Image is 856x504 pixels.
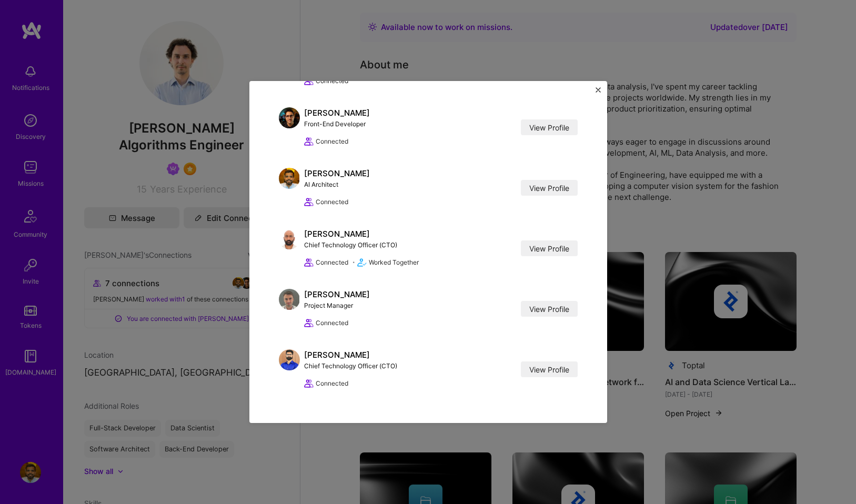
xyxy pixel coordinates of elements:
span: • [353,257,355,268]
div: [PERSON_NAME] [304,289,370,300]
a: View Profile [521,361,578,377]
i: icon Collaborator [304,76,314,86]
span: Connected [316,75,348,86]
a: View Profile [521,180,578,196]
span: Connected [316,136,348,147]
div: [PERSON_NAME] [304,228,397,239]
img: Tiago Santos [279,289,300,310]
span: Connected [316,317,348,328]
a: View Profile [521,119,578,135]
button: Close [596,87,601,98]
div: [PERSON_NAME] [304,349,397,360]
i: icon Collaborator [304,318,314,328]
img: Gowri Shankar [279,228,300,249]
span: Worked Together [369,257,419,268]
i: icon Collaborator [304,258,314,267]
div: [PERSON_NAME] [304,168,370,179]
div: Front-End Developer [304,118,370,129]
img: Sagar Khasnis [279,168,300,189]
a: View Profile [521,240,578,256]
img: Raza Mirza [279,349,300,370]
span: Connected [316,196,348,207]
div: Chief Technology Officer (CTO) [304,360,397,371]
div: Chief Technology Officer (CTO) [304,239,397,250]
div: AI Architect [304,179,370,190]
img: Slobodan Gajic [279,107,300,128]
span: Connected [316,378,348,389]
i: icon Collaborator [304,197,314,207]
i: icon Collaborator [304,137,314,146]
div: [PERSON_NAME] [304,107,370,118]
i: icon Match [357,258,367,267]
span: Connected [316,257,348,268]
div: Project Manager [304,300,370,311]
a: View Profile [521,301,578,317]
i: icon Collaborator [304,379,314,388]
